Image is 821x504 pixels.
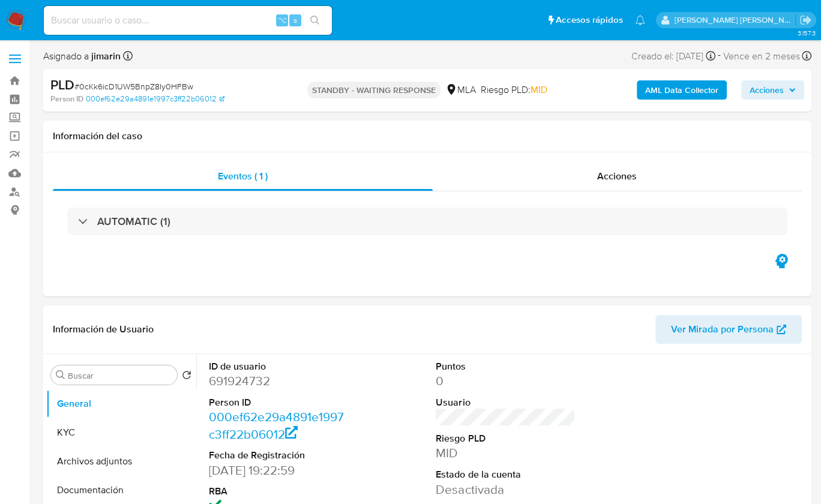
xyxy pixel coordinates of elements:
[655,315,802,344] button: Ver Mirada por Persona
[53,130,802,142] h1: Información del caso
[597,169,637,183] span: Acciones
[302,12,327,29] button: search-icon
[46,389,196,418] button: General
[89,49,121,63] b: jimarin
[531,83,547,97] span: MID
[436,360,575,373] dt: Puntos
[307,82,441,98] p: STANDBY - WAITING RESPONSE
[675,14,796,26] p: jian.marin@mercadolibre.com
[436,432,575,445] dt: Riesgo PLD
[293,14,297,26] span: s
[750,80,784,100] span: Acciones
[43,50,121,63] span: Asignado a
[46,447,196,476] button: Archivos adjuntos
[209,485,348,498] dt: RBA
[799,14,812,26] a: Salir
[718,48,721,64] span: -
[218,169,268,183] span: Eventos ( 1 )
[436,396,575,409] dt: Usuario
[209,360,348,373] dt: ID de usuario
[723,50,800,63] span: Vence en 2 meses
[209,449,348,462] dt: Fecha de Registración
[209,462,348,479] dd: [DATE] 19:22:59
[209,396,348,409] dt: Person ID
[671,315,774,344] span: Ver Mirada por Persona
[86,94,224,104] a: 000ef62e29a4891e1997c3ff22b06012
[68,370,172,381] input: Buscar
[97,215,170,228] h3: AUTOMATIC (1)
[645,80,718,100] b: AML Data Collector
[436,468,575,481] dt: Estado de la cuenta
[209,408,344,442] a: 000ef62e29a4891e1997c3ff22b06012
[741,80,804,100] button: Acciones
[50,94,83,104] b: Person ID
[46,418,196,447] button: KYC
[637,80,727,100] button: AML Data Collector
[436,481,575,498] dd: Desactivada
[56,370,65,380] button: Buscar
[44,13,332,28] input: Buscar usuario o caso...
[277,14,286,26] span: ⌥
[50,75,74,94] b: PLD
[631,48,715,64] div: Creado el: [DATE]
[209,373,348,389] dd: 691924732
[445,83,476,97] div: MLA
[635,15,645,25] a: Notificaciones
[556,14,623,26] span: Accesos rápidos
[182,370,191,383] button: Volver al orden por defecto
[436,445,575,461] dd: MID
[53,323,154,335] h1: Información de Usuario
[481,83,547,97] span: Riesgo PLD:
[436,373,575,389] dd: 0
[67,208,787,235] div: AUTOMATIC (1)
[74,80,193,92] span: # 0cKk6icD1UW5BnpZ8Iy0HFBw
